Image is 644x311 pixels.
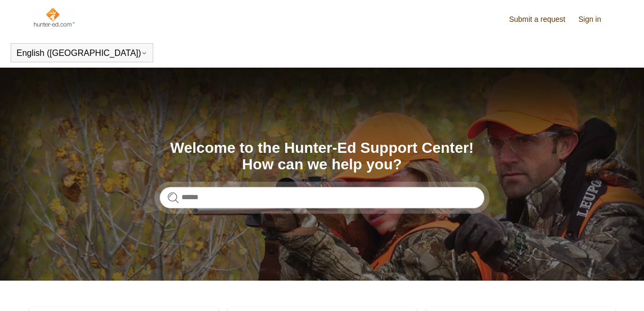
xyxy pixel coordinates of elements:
a: Submit a request [509,14,576,25]
button: English ([GEOGRAPHIC_DATA]) [16,48,147,58]
a: Sign in [579,14,612,25]
img: Hunter-Ed Help Center home page [32,6,76,28]
h1: Welcome to the Hunter-Ed Support Center! How can we help you? [160,140,484,173]
input: Search [160,187,484,208]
